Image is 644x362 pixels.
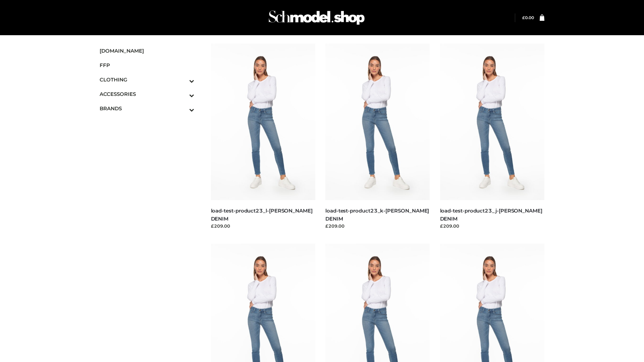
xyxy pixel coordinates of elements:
button: Toggle Submenu [171,101,194,116]
a: BRANDSToggle Submenu [100,101,194,116]
a: FFP [100,58,194,72]
a: ACCESSORIESToggle Submenu [100,87,194,101]
span: FFP [100,61,194,69]
span: £ [522,15,525,20]
span: [DOMAIN_NAME] [100,47,194,55]
bdi: 0.00 [522,15,534,20]
a: load-test-product23_j-[PERSON_NAME] DENIM [440,207,542,222]
div: £209.00 [211,223,316,229]
a: [DOMAIN_NAME] [100,44,194,58]
span: BRANDS [100,105,194,112]
div: £209.00 [325,223,430,229]
button: Toggle Submenu [171,87,194,101]
span: ACCESSORIES [100,90,194,98]
span: CLOTHING [100,76,194,83]
a: £0.00 [522,15,534,20]
img: Schmodel Admin 964 [266,4,367,31]
a: load-test-product23_k-[PERSON_NAME] DENIM [325,207,429,222]
a: CLOTHINGToggle Submenu [100,72,194,87]
button: Toggle Submenu [171,72,194,87]
div: £209.00 [440,223,545,229]
a: load-test-product23_l-[PERSON_NAME] DENIM [211,207,313,222]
